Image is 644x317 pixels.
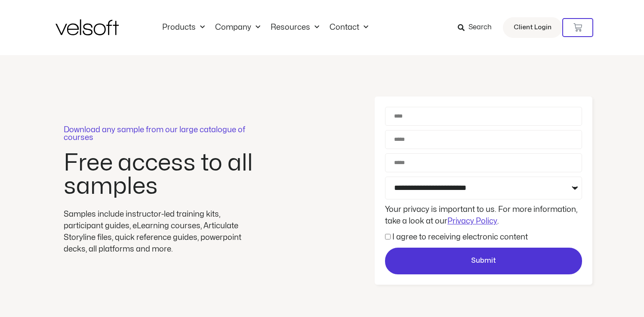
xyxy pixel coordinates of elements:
[265,23,324,32] a: ResourcesMenu Toggle
[392,233,528,241] label: I agree to receiving electronic content
[385,248,582,274] button: Submit
[210,23,265,32] a: CompanyMenu Toggle
[55,19,119,35] img: Velsoft Training Materials
[514,22,552,33] span: Client Login
[447,218,497,225] a: Privacy Policy
[324,23,373,32] a: ContactMenu Toggle
[157,23,210,32] a: ProductsMenu Toggle
[64,152,257,198] h2: Free access to all samples
[471,255,496,267] span: Submit
[64,126,257,142] p: Download any sample from our large catalogue of courses
[383,204,584,227] div: Your privacy is important to us. For more information, take a look at our .
[468,22,492,33] span: Search
[458,20,498,35] a: Search
[64,208,257,255] div: Samples include instructor-led training kits, participant guides, eLearning courses, Articulate S...
[157,23,373,32] nav: Menu
[503,17,562,38] a: Client Login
